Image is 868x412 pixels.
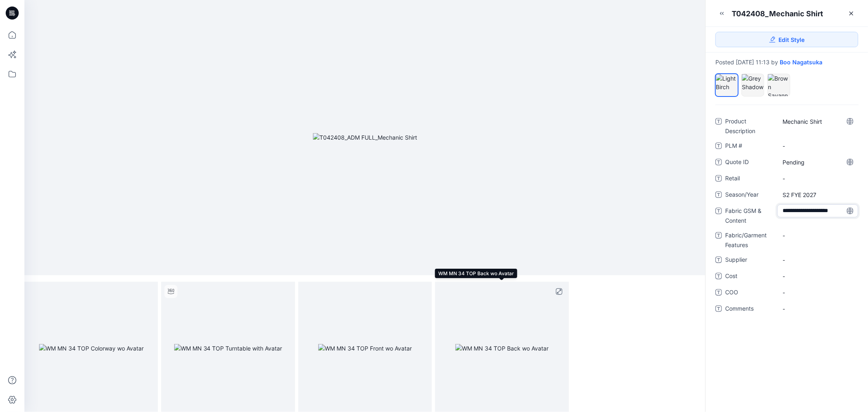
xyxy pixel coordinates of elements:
[783,158,853,167] span: Pending
[715,7,728,20] button: Minimize
[767,74,790,96] div: Brown Savanna
[779,35,805,44] span: Edit Style
[725,230,774,250] span: Fabric/Garment Features
[783,272,853,281] span: -
[318,344,412,353] img: WM MN 34 TOP Front wo Avatar
[39,344,144,353] img: WM MN 34 TOP Colorway wo Avatar
[783,231,853,240] span: -
[725,173,774,185] span: Retail
[783,142,853,150] span: -
[553,285,566,298] button: full screen
[725,255,774,266] span: Supplier
[725,141,774,152] span: PLM #
[732,9,823,19] div: T042408_Mechanic Shirt
[783,191,853,199] span: S2 FYE 2027
[715,32,858,47] a: Edit Style
[715,59,858,66] div: Posted [DATE] 11:13 by
[783,256,853,264] span: -
[725,190,774,201] span: Season/Year
[783,288,853,297] span: -
[725,206,774,226] span: Fabric GSM & Content
[783,174,853,183] span: -
[174,344,282,353] img: WM MN 34 TOP Turntable with Avatar
[783,305,853,313] span: -
[725,157,774,169] span: Quote ID
[715,74,738,96] div: Light Birch
[845,7,858,20] a: Close Style Presentation
[455,344,549,353] img: WM MN 34 TOP Back wo Avatar
[725,116,774,136] span: Product Description
[725,287,774,299] span: COO
[741,74,764,96] div: Grey Shadow
[725,271,774,283] span: Cost
[313,133,417,142] img: T042408_ADM FULL_Mechanic Shirt
[780,59,822,66] a: Boo Nagatsuka
[783,117,853,126] span: Mechanic Shirt
[725,304,774,315] span: Comments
